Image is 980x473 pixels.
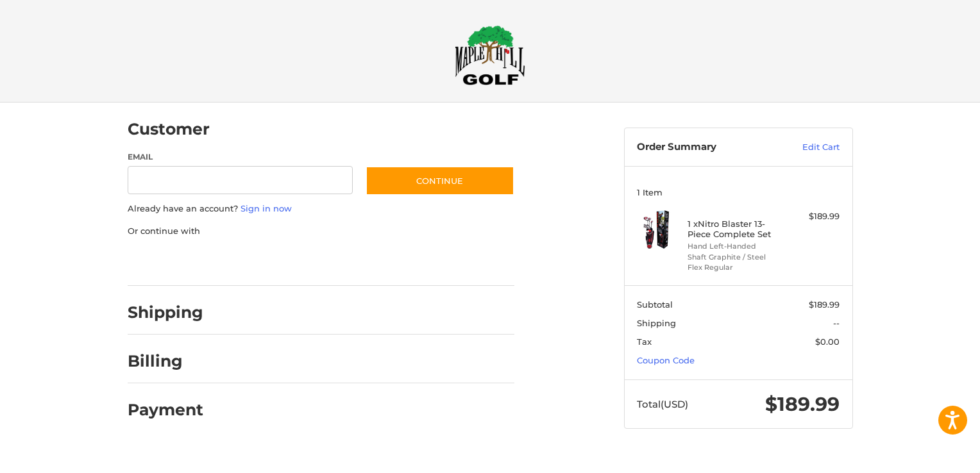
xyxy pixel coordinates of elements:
iframe: PayPal-paylater [232,250,328,273]
span: $189.99 [765,392,840,416]
span: $189.99 [809,299,840,310]
span: Total (USD) [637,398,688,410]
iframe: PayPal-venmo [341,250,437,273]
span: $0.00 [815,336,840,347]
span: Subtotal [637,299,673,310]
h3: Order Summary [637,141,775,154]
li: Shaft Graphite / Steel [688,252,786,263]
h2: Customer [128,119,210,139]
h4: 1 x Nitro Blaster 13-Piece Complete Set [688,219,786,240]
a: Edit Cart [775,141,840,154]
label: Email [128,151,353,163]
a: Sign in now [241,203,292,213]
div: $189.99 [789,210,840,223]
li: Hand Left-Handed [688,241,786,252]
iframe: PayPal-paypal [123,250,219,273]
h3: 1 Item [637,187,840,197]
span: -- [833,318,840,328]
span: Tax [637,336,652,347]
h2: Shipping [128,303,203,322]
button: Continue [366,166,514,195]
span: Shipping [637,318,676,328]
p: Already have an account? [128,203,514,215]
p: Or continue with [128,225,514,238]
h2: Payment [128,400,203,420]
a: Coupon Code [637,355,695,365]
h2: Billing [128,351,203,371]
img: Maple Hill Golf [455,25,525,85]
li: Flex Regular [688,262,786,273]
